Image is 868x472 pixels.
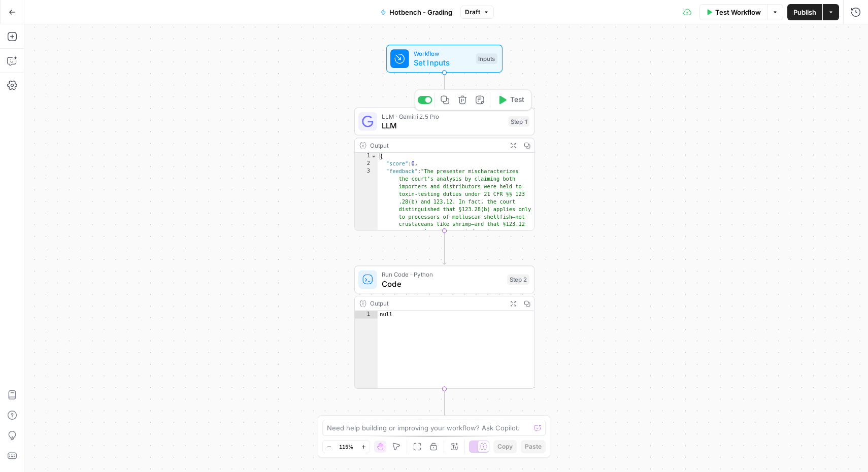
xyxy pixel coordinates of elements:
[507,275,529,285] div: Step 2
[374,4,458,20] button: Hotbench - Grading
[370,141,503,150] div: Output
[493,92,529,108] button: Test
[508,116,529,127] div: Step 1
[354,45,535,73] div: WorkflowSet InputsInputs
[510,95,524,106] span: Test
[339,443,353,451] span: 115%
[355,160,378,168] div: 2
[389,7,452,17] span: Hotbench - Grading
[355,168,378,289] div: 3
[460,6,494,19] button: Draft
[525,442,542,451] span: Paste
[371,153,377,160] span: Toggle code folding, rows 1 through 4
[382,120,504,131] span: LLM
[443,389,446,422] g: Edge from step_2 to end
[354,108,535,231] div: LLM · Gemini 2.5 ProLLMStep 1TestOutput{ "score":0, "feedback":"The presenter mischaracterizes th...
[493,440,517,453] button: Copy
[793,7,816,17] span: Publish
[382,112,504,121] span: LLM · Gemini 2.5 Pro
[370,299,503,308] div: Output
[699,4,767,20] button: Test Workflow
[497,442,513,451] span: Copy
[715,7,761,17] span: Test Workflow
[787,4,822,20] button: Publish
[382,278,503,289] span: Code
[521,440,546,453] button: Paste
[354,265,535,389] div: Run Code · PythonCodeStep 2Outputnull
[443,231,446,264] g: Edge from step_1 to step_2
[355,153,378,160] div: 1
[414,49,471,58] span: Workflow
[414,57,471,69] span: Set Inputs
[382,269,503,279] span: Run Code · Python
[476,53,497,64] div: Inputs
[355,311,378,319] div: 1
[465,8,480,17] span: Draft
